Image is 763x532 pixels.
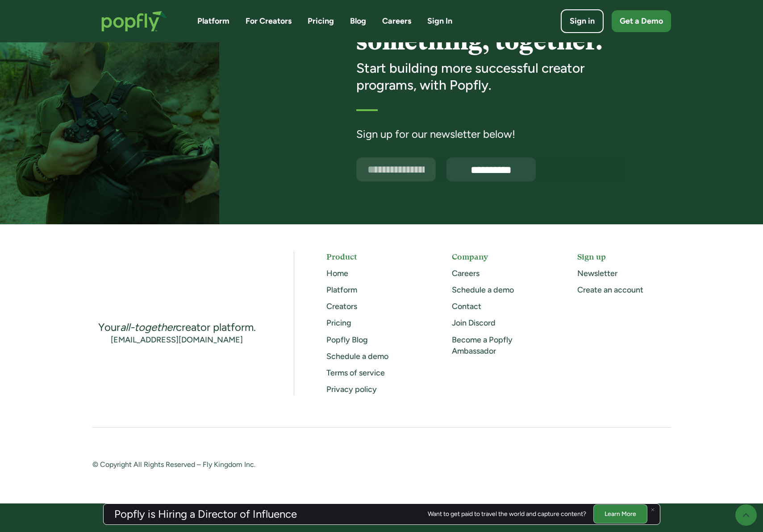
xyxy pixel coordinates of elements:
div: Want to get paid to travel the world and capture content? [428,511,586,518]
div: Your creator platform. [98,320,256,334]
a: Create an account [577,285,643,295]
a: Get a Demo [612,10,671,32]
a: Privacy policy [326,384,377,394]
a: For Creators [246,16,292,27]
em: all-together [120,321,176,334]
a: Join Discord [452,318,496,328]
a: Popfly Blog [326,335,368,345]
a: Home [326,268,348,278]
a: Platform [326,285,357,295]
div: Get a Demo [620,16,663,27]
a: Pricing [308,16,334,27]
h5: Sign up [577,251,671,262]
a: Creators [326,301,357,311]
h4: Let’s create something, together. [356,1,626,54]
a: Terms of service [326,368,385,378]
a: Pricing [326,318,351,328]
div: Sign up for our newsletter below! [356,127,626,141]
a: Schedule a demo [452,285,514,295]
a: Contact [452,301,481,311]
a: Sign in [561,9,604,33]
a: Blog [350,16,366,27]
a: Become a Popfly Ambassador [452,335,513,356]
a: Schedule a demo [326,351,388,361]
h5: Company [452,251,545,262]
h3: Popfly is Hiring a Director of Influence [114,509,297,520]
a: Newsletter [577,268,617,278]
div: Sign in [570,16,595,27]
a: Platform [197,16,229,27]
form: Email Form [356,157,626,181]
div: © Copyright All Rights Reserved – Fly Kingdom Inc. [92,460,366,471]
a: home [92,2,176,41]
a: [EMAIL_ADDRESS][DOMAIN_NAME] [111,334,243,346]
h3: Start building more successful creator programs, with Popfly. [356,60,626,93]
a: Sign In [427,16,452,27]
a: Careers [452,268,479,278]
a: Learn More [593,504,647,524]
a: Careers [382,16,411,27]
h5: Product [326,251,420,262]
